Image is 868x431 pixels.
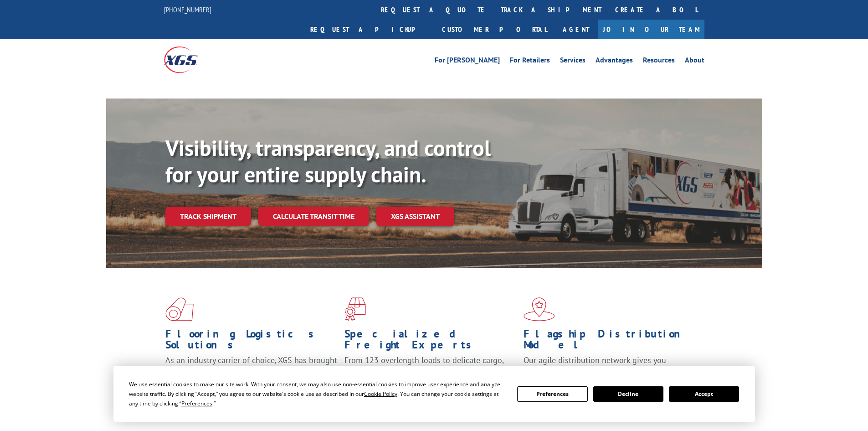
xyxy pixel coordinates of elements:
span: Cookie Policy [364,390,397,398]
a: Services [560,57,586,67]
a: Join Our Team [598,20,704,39]
h1: Flooring Logistics Solutions [165,328,338,355]
a: For [PERSON_NAME] [435,57,500,67]
a: About [685,57,704,67]
h1: Specialized Freight Experts [344,328,517,355]
a: Advantages [596,57,633,67]
span: Our agile distribution network gives you nationwide inventory management on demand. [524,355,691,376]
img: xgs-icon-focused-on-flooring-red [344,297,366,321]
a: For Retailers [510,57,550,67]
a: Resources [643,57,675,67]
a: Request a pickup [303,20,435,39]
button: Decline [593,386,663,402]
span: Preferences [181,400,212,407]
img: xgs-icon-flagship-distribution-model-red [524,297,555,321]
a: Calculate transit time [258,207,369,226]
button: Preferences [517,386,587,402]
a: Customer Portal [435,20,554,39]
div: We use essential cookies to make our site work. With your consent, we may also use non-essential ... [129,379,506,408]
a: Agent [554,20,598,39]
a: Track shipment [165,207,251,226]
button: Accept [669,386,739,402]
a: XGS ASSISTANT [376,207,454,226]
p: From 123 overlength loads to delicate cargo, our experienced staff knows the best way to move you... [344,355,517,395]
img: xgs-icon-total-supply-chain-intelligence-red [165,297,194,321]
div: Cookie Consent Prompt [113,366,755,422]
b: Visibility, transparency, and control for your entire supply chain. [165,134,491,188]
h1: Flagship Distribution Model [524,328,696,355]
a: [PHONE_NUMBER] [164,5,211,14]
span: As an industry carrier of choice, XGS has brought innovation and dedication to flooring logistics... [165,355,337,387]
